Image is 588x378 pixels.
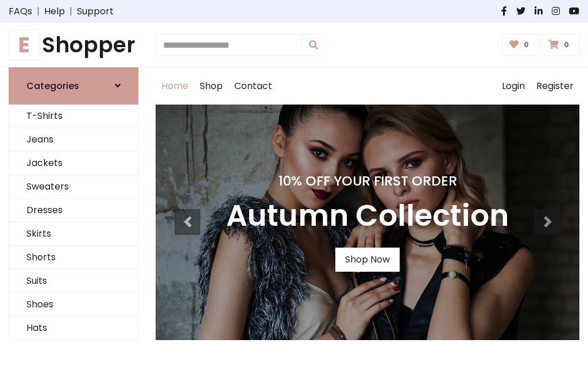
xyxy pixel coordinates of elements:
a: Shorts [9,246,138,269]
span: 0 [561,40,572,50]
a: T-Shirts [9,105,138,128]
a: Shop [194,68,229,105]
h6: Categories [26,80,79,91]
span: | [65,5,77,18]
a: Skirts [9,222,138,246]
span: | [32,5,44,18]
a: Contact [229,68,278,105]
a: Jackets [9,152,138,175]
a: Login [496,68,531,105]
a: 0 [502,34,539,56]
h4: 10% Off Your First Order [226,173,509,189]
a: EShopper [9,32,138,58]
a: Suits [9,269,138,293]
span: E [9,29,40,60]
h3: Autumn Collection [226,198,509,234]
a: Categories [9,67,138,105]
a: Dresses [9,199,138,222]
h1: Shopper [9,32,138,58]
a: Jeans [9,128,138,152]
a: Register [531,68,579,105]
span: 0 [521,40,532,50]
a: Hats [9,317,138,340]
a: Help [44,5,65,18]
a: 0 [541,34,579,56]
a: FAQs [9,5,32,18]
a: Sweaters [9,175,138,199]
a: Shoes [9,293,138,317]
a: Support [77,5,114,18]
a: Home [156,68,194,105]
a: Shop Now [335,248,400,272]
